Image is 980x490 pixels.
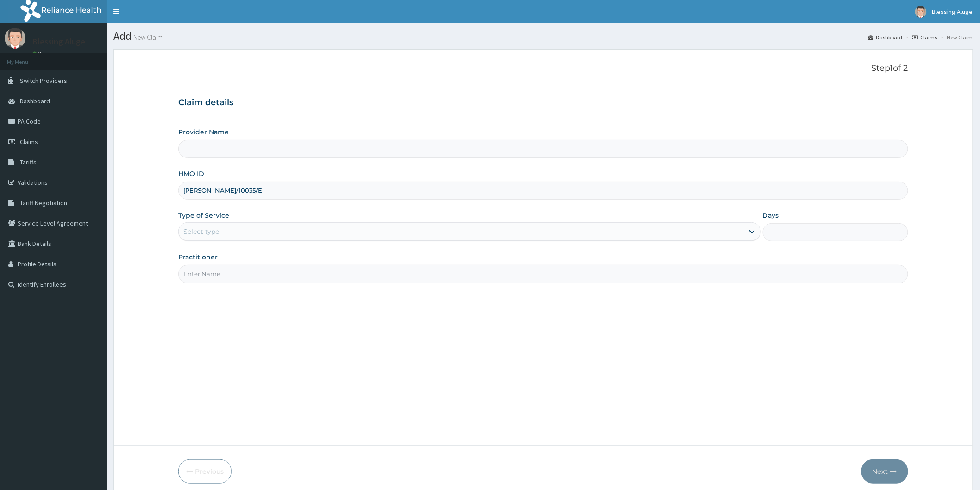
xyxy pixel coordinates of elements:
[915,6,927,18] img: User Image
[861,459,908,484] button: Next
[178,98,908,108] h3: Claim details
[32,38,85,46] p: Blessing Aluge
[938,33,973,41] li: New Claim
[912,33,937,41] a: Claims
[178,169,204,178] label: HMO ID
[20,199,67,207] span: Tariff Negotiation
[763,211,779,220] label: Days
[20,97,50,105] span: Dashboard
[20,158,37,166] span: Tariffs
[932,7,973,16] span: Blessing Aluge
[132,34,163,41] small: New Claim
[20,76,67,85] span: Switch Providers
[5,28,25,49] img: User Image
[183,227,219,236] div: Select type
[178,459,232,484] button: Previous
[113,30,973,42] h1: Add
[20,138,38,146] span: Claims
[32,50,55,57] a: Online
[178,63,908,74] p: Step 1 of 2
[178,252,218,262] label: Practitioner
[178,265,908,283] input: Enter Name
[178,211,229,220] label: Type of Service
[868,33,903,41] a: Dashboard
[178,182,908,200] input: Enter HMO ID
[178,127,229,137] label: Provider Name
